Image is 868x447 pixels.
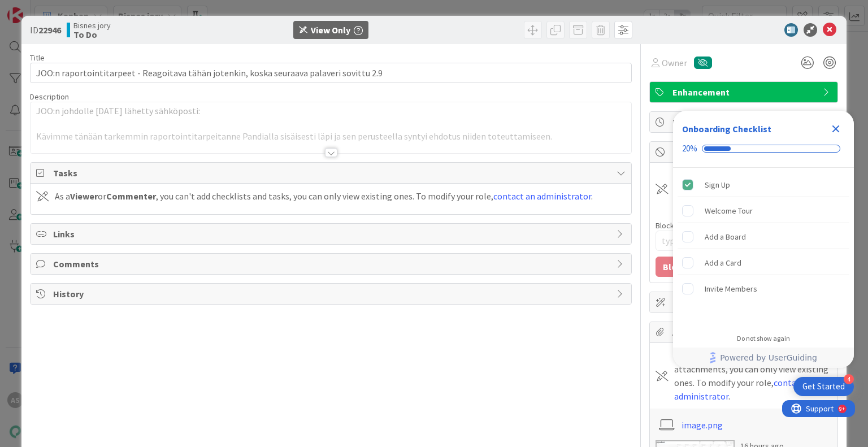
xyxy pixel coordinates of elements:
[30,63,631,83] input: type card name here...
[678,198,849,223] div: Welcome Tour is incomplete.
[682,122,771,136] div: Onboarding Checklist
[682,418,723,432] a: image.png
[70,190,98,202] b: Viewer
[705,256,741,270] div: Add a Card
[673,168,854,327] div: Checklist items
[672,85,817,99] span: Enhancement
[672,115,817,129] span: Dates
[53,227,610,241] span: Links
[30,92,69,102] span: Description
[720,351,817,364] span: Powered by UserGuiding
[705,282,757,296] div: Invite Members
[673,111,854,368] div: Checklist Container
[679,348,848,368] a: Powered by UserGuiding
[311,23,350,37] div: View Only
[672,296,817,309] span: Custom Fields
[73,21,111,30] span: Bisnes jory
[682,144,697,154] div: 20%
[678,224,849,249] div: Add a Board is incomplete.
[73,30,111,39] b: To Do
[30,23,61,37] span: ID
[673,348,854,368] div: Footer
[493,190,591,202] a: contact an administrator
[36,105,625,118] p: JOO:n johdolle [DATE] lähetty sähköposti:
[106,190,156,202] b: Commenter
[672,145,817,159] span: Block
[678,276,849,301] div: Invite Members is incomplete.
[705,230,746,244] div: Add a Board
[844,374,854,384] div: 4
[793,377,854,396] div: Open Get Started checklist, remaining modules: 4
[53,166,610,180] span: Tasks
[24,2,51,15] span: Support
[682,144,845,154] div: Checklist progress: 20%
[53,287,610,301] span: History
[38,24,61,36] b: 22946
[678,172,849,197] div: Sign Up is complete.
[656,220,710,231] label: Blocked Reason
[672,326,817,339] span: Attachments
[55,189,593,203] div: As a or , you can't add checklists and tasks, you can only view existing ones. To modify your rol...
[737,334,790,343] div: Do not show again
[53,257,610,271] span: Comments
[656,257,694,277] button: Block
[57,5,63,14] div: 9+
[30,53,45,63] label: Title
[802,381,845,392] div: Get Started
[674,349,832,403] div: As a or , you can't add attachments, you can only view existing ones. To modify your role, .
[662,56,687,70] span: Owner
[678,250,849,275] div: Add a Card is incomplete.
[705,178,730,192] div: Sign Up
[827,120,845,138] div: Close Checklist
[705,204,753,218] div: Welcome Tour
